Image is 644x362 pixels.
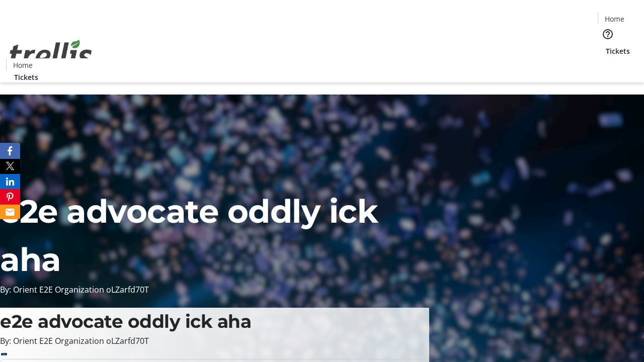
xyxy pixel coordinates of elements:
[598,56,618,76] button: Cart
[598,14,630,24] a: Home
[7,60,39,70] a: Home
[14,72,38,82] span: Tickets
[598,24,618,44] button: Help
[598,46,638,56] a: Tickets
[606,46,630,56] span: Tickets
[13,60,33,70] span: Home
[6,29,96,79] img: Orient E2E Organization oLZarfd70T's Logo
[605,14,624,24] span: Home
[6,72,46,82] a: Tickets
